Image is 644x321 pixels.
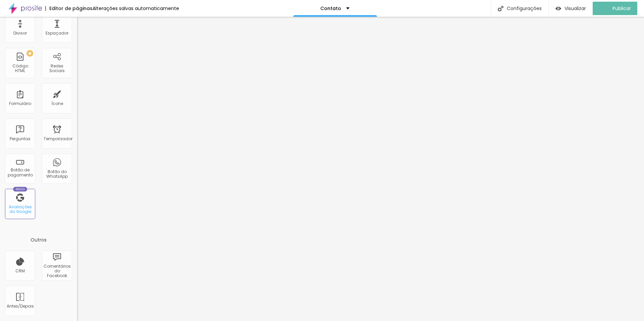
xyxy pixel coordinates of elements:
[46,30,68,36] font: Espaçador
[44,263,71,279] font: Comentários do Facebook
[9,204,32,214] font: Avaliações do Google
[498,6,503,11] img: Ícone
[593,2,637,15] button: Publicar
[31,236,47,243] font: Outros
[612,5,631,12] font: Publicar
[51,101,63,106] font: Ícone
[46,169,68,179] font: Botão do WhatsApp
[13,30,27,36] font: Divisor
[507,5,542,12] font: Configurações
[15,268,25,274] font: CRM
[49,63,65,73] font: Redes Sociais
[12,63,28,73] font: Código HTML
[555,6,561,11] img: view-1.svg
[93,5,179,12] font: Alterações salvas automaticamente
[7,303,34,309] font: Antes/Depois
[9,101,31,106] font: Formulário
[77,17,644,321] iframe: Editor
[10,136,31,142] font: Perguntas
[49,5,93,12] font: Editor de páginas
[8,167,33,177] font: Botão de pagamento
[44,136,72,142] font: Temporizador
[320,5,341,12] font: Contato
[565,5,586,12] font: Visualizar
[549,2,593,15] button: Visualizar
[16,187,25,191] font: Novo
